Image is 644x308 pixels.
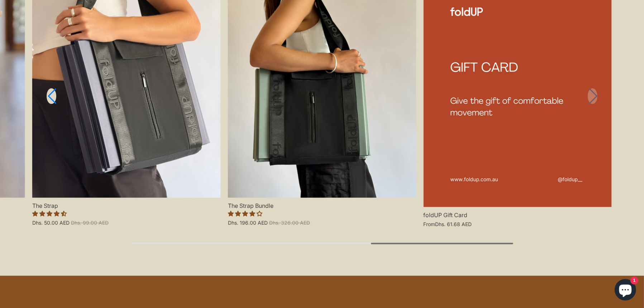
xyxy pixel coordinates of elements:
[269,220,310,226] span: Dhs. 326.00 AED
[423,219,612,228] div: From
[32,210,67,217] span: 4.50 stars
[228,220,268,226] span: Dhs. 196.00 AED
[32,198,221,226] a: The Strap 4.50 stars Dhs. 50.00 AED Dhs. 99.00 AED
[435,221,472,227] span: Dhs. 61.68 AED
[423,207,612,228] a: foldUP Gift Card FromDhs. 61.68 AED
[228,198,416,226] a: The Strap Bundle 4.00 stars Dhs. 196.00 AED Dhs. 326.00 AED
[71,220,109,226] span: Dhs. 99.00 AED
[32,198,221,210] span: The Strap
[47,88,56,104] a: Previous slide
[612,279,638,302] inbox-online-store-chat: Shopify online store chat
[228,210,262,217] span: 4.00 stars
[228,198,416,210] span: The Strap Bundle
[32,220,70,226] span: Dhs. 50.00 AED
[423,207,612,219] span: foldUP Gift Card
